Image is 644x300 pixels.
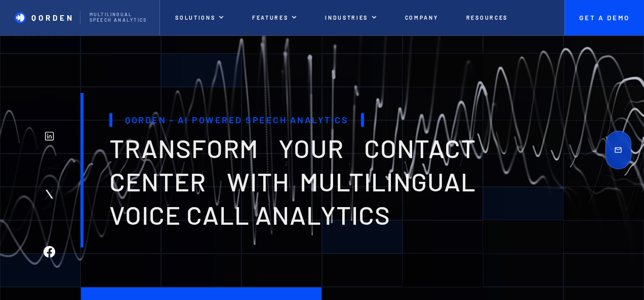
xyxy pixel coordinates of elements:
h1: Qorden - AI Powered Speech Analytics [109,113,365,127]
img: Facebook [44,246,55,258]
p: Get A Demo [579,14,630,22]
img: Linkedin [44,130,55,142]
p: Resources [466,15,508,21]
p: Company [405,15,438,21]
p: features [252,15,288,21]
img: Twitter [44,188,55,200]
p: Multilingual Speech analytics [90,12,150,23]
p: Qorden [31,13,75,22]
span: transform your contact center with multilingual voice Call analytics [109,132,476,230]
p: INDUSTRIES [325,15,368,21]
p: Solutions [175,15,215,21]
